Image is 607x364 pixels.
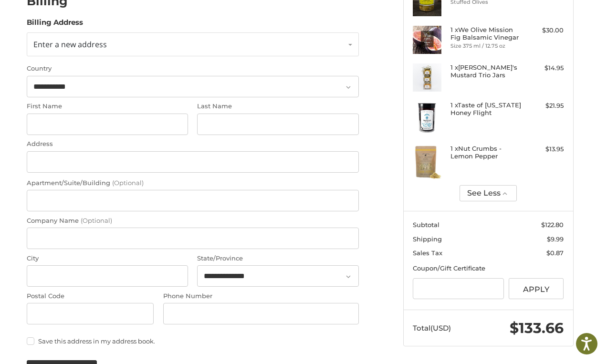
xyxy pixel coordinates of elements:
small: (Optional) [112,179,144,187]
label: Save this address in my address book. [27,337,359,345]
span: $9.99 [547,235,564,243]
h4: 1 x Nut Crumbs - Lemon Pepper [450,145,523,160]
div: $13.95 [526,145,564,154]
div: $14.95 [526,63,564,73]
input: Gift Certificate or Coupon Code [413,278,504,300]
button: See Less [460,185,517,202]
span: $133.66 [510,319,564,337]
span: Subtotal [413,221,440,229]
span: $0.87 [546,249,564,257]
label: Apartment/Suite/Building [27,178,359,188]
button: Apply [509,278,564,300]
label: Last Name [197,102,358,111]
h4: 1 x [PERSON_NAME]'s Mustard Trio Jars [450,63,523,79]
label: Postal Code [27,291,154,301]
span: Sales Tax [413,249,442,257]
button: Open LiveChat chat widget [110,12,121,24]
div: Coupon/Gift Certificate [413,264,564,273]
div: $21.95 [526,101,564,111]
legend: Billing Address [27,17,83,32]
label: State/Province [197,254,358,263]
div: $30.00 [526,26,564,35]
span: Total (USD) [413,323,451,333]
a: Enter or select a different address [27,32,359,56]
li: Size 375 ml / 12.75 oz [450,42,523,50]
span: $122.80 [541,221,564,229]
label: Address [27,139,359,149]
p: We're away right now. Please check back later! [13,14,108,22]
label: Phone Number [163,291,359,301]
h4: 1 x Taste of [US_STATE] Honey Flight [450,101,523,117]
label: First Name [27,102,188,111]
label: City [27,254,188,263]
span: Shipping [413,235,442,243]
span: Enter a new address [33,39,107,50]
small: (Optional) [81,217,112,224]
h4: 1 x We Olive Mission Fig Balsamic Vinegar [450,26,523,42]
label: Country [27,64,359,73]
label: Company Name [27,216,359,226]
